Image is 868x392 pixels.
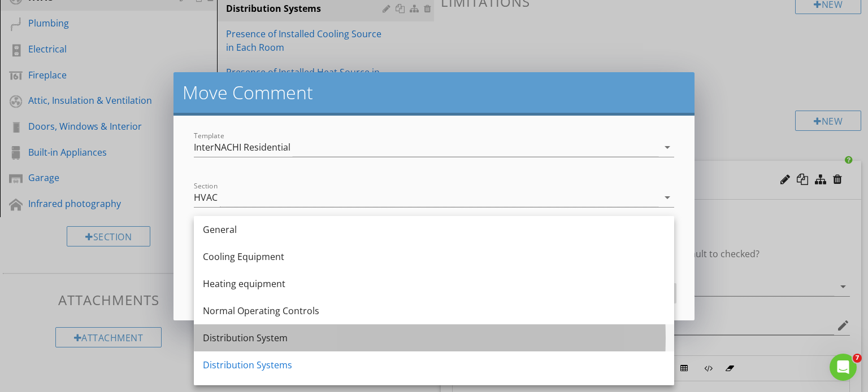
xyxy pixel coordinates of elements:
div: InterNACHI Residential [194,142,290,152]
div: Distribution System [203,331,665,345]
i: arrow_drop_down [661,191,674,204]
div: Cooling Equipment [203,250,665,263]
div: Distribution Systems [203,358,665,372]
div: General [203,223,665,236]
div: HVAC [194,192,218,202]
span: 7 [853,354,862,363]
iframe: Intercom live chat [830,354,857,381]
i: arrow_drop_down [661,140,674,154]
div: Normal Operating Controls [203,304,665,318]
h2: Move Comment [183,81,685,104]
div: Heating equipment [203,277,665,290]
